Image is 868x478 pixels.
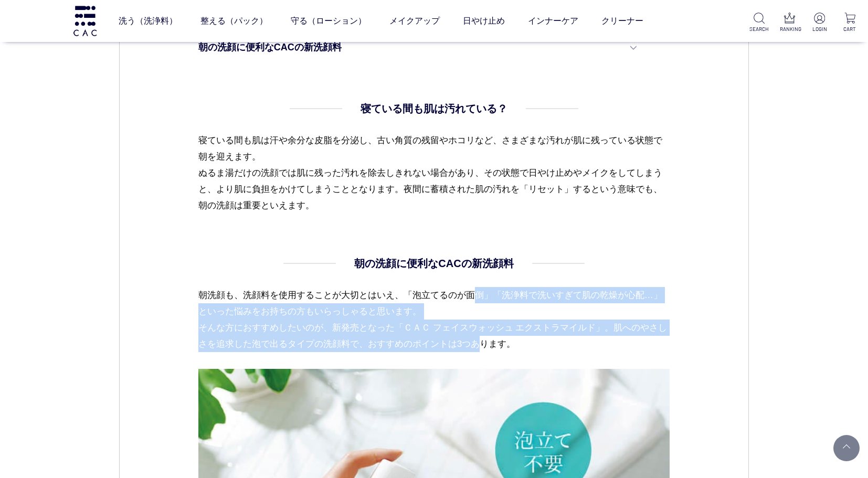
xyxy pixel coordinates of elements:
[601,6,643,36] a: クリーナー
[463,6,505,36] a: 日やけ止め
[200,6,268,36] a: 整える（パック）
[361,101,507,116] h2: 寝ている間も肌は汚れている？
[840,25,860,33] p: CART
[749,25,769,33] p: SEARCH
[810,13,829,33] a: LOGIN
[810,25,829,33] p: LOGIN
[840,13,860,33] a: CART
[749,13,769,33] a: SEARCH
[780,25,799,33] p: RANKING
[198,132,670,214] p: 寝ている間も肌は汗や余分な皮脂を分泌し、古い角質の残留やホコリなど、さまざまな汚れが肌に残っている状態で朝を迎えます。 ぬるま湯だけの洗顔では肌に残った汚れを除去しきれない場合があり、その状態で...
[291,6,366,36] a: 守る（ローション）
[198,287,670,369] p: 朝洗顔も、洗顔料を使用することが大切とはいえ、「泡立てるのが面倒」「洗浄料で洗いすぎて肌の乾燥が心配…」といった悩みをお持ちの方もいらっしゃると思います。 そんな方におすすめしたいのが、新発売と...
[72,6,98,36] img: logo
[119,6,177,36] a: 洗う（洗浄料）
[389,6,440,36] a: メイクアップ
[528,6,578,36] a: インナーケア
[780,13,799,33] a: RANKING
[354,256,513,271] h2: 朝の洗顔に便利なCACの新洗顔料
